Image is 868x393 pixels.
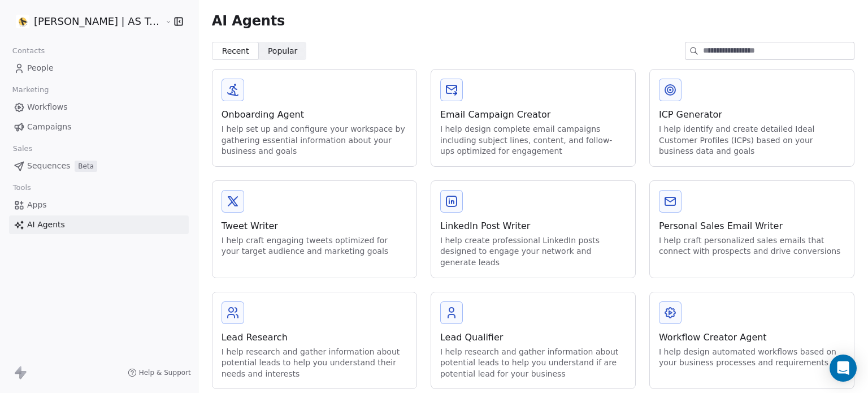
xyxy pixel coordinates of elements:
button: [PERSON_NAME] | AS Treinamentos [14,12,157,31]
div: I help craft engaging tweets optimized for your target audience and marketing goals [222,235,407,257]
span: Sequences [27,160,70,172]
a: Campaigns [9,118,189,136]
div: I help design complete email campaigns including subject lines, content, and follow-ups optimized... [440,124,626,157]
a: Workflows [9,98,189,116]
span: [PERSON_NAME] | AS Treinamentos [34,14,162,29]
span: AI Agents [27,219,65,231]
span: AI Agents [212,12,285,29]
a: Apps [9,196,189,214]
div: Onboarding Agent [222,108,407,122]
span: Contacts [7,42,50,59]
div: I help research and gather information about potential leads to help you understand if are potent... [440,347,626,380]
span: Popular [268,45,298,57]
div: LinkedIn Post Writer [440,219,626,233]
img: Logo%202022%20quad.jpg [16,15,29,28]
span: Campaigns [27,121,71,133]
div: I help design automated workflows based on your business processes and requirements [659,347,845,369]
a: People [9,59,189,77]
div: I help identify and create detailed Ideal Customer Profiles (ICPs) based on your business data an... [659,124,845,157]
span: Workflows [27,101,68,113]
div: Personal Sales Email Writer [659,219,845,233]
div: ICP Generator [659,108,845,122]
div: Workflow Creator Agent [659,331,845,344]
div: I help craft personalized sales emails that connect with prospects and drive conversions [659,235,845,257]
div: Tweet Writer [222,219,407,233]
span: People [27,62,54,74]
span: Marketing [7,81,54,98]
a: Help & Support [128,368,191,377]
div: I help create professional LinkedIn posts designed to engage your network and generate leads [440,235,626,269]
div: Email Campaign Creator [440,108,626,122]
div: Lead Research [222,331,407,344]
span: Help & Support [139,368,191,377]
div: I help research and gather information about potential leads to help you understand their needs a... [222,347,407,380]
a: AI Agents [9,215,189,234]
div: Lead Qualifier [440,331,626,344]
span: Beta [75,161,97,172]
a: SequencesBeta [9,157,189,175]
span: Tools [8,179,36,196]
span: Sales [8,140,37,157]
div: I help set up and configure your workspace by gathering essential information about your business... [222,124,407,157]
div: Open Intercom Messenger [830,355,857,382]
span: Apps [27,199,47,211]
